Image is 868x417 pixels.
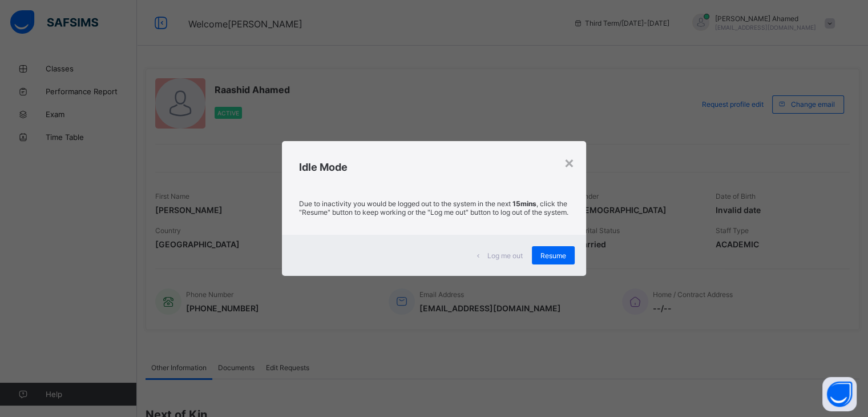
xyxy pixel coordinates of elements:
strong: 15mins [512,199,536,208]
button: Open asap [822,377,857,411]
span: Resume [540,251,566,260]
span: Log me out [487,251,523,260]
h2: Idle Mode [299,161,568,173]
p: Due to inactivity you would be logged out to the system in the next , click the "Resume" button t... [299,199,568,216]
div: × [564,153,575,172]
